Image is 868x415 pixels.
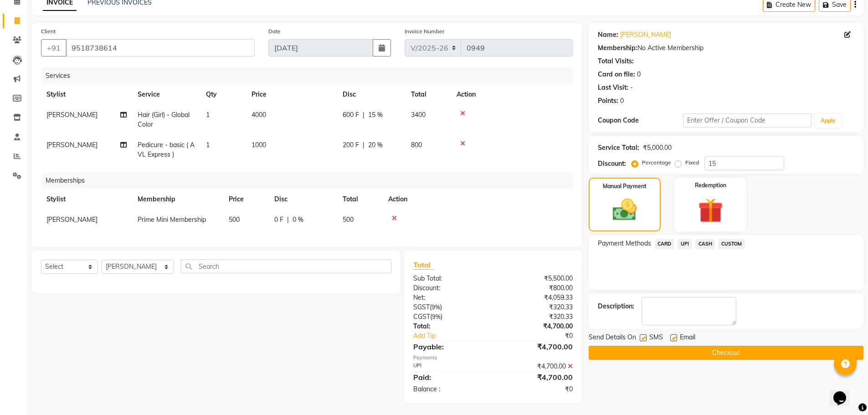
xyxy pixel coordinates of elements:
[719,239,745,249] span: CUSTOM
[680,333,695,344] span: Email
[406,274,493,283] div: Sub Total:
[411,111,426,119] span: 3400
[589,333,636,344] span: Send Details On
[337,84,406,105] th: Disc
[678,239,692,249] span: UPI
[406,331,507,341] a: Add Tip
[46,111,98,119] span: [PERSON_NAME]
[383,189,573,210] th: Action
[493,283,580,293] div: ₹800.00
[643,143,672,153] div: ₹5,000.00
[223,189,269,210] th: Price
[132,84,200,105] th: Service
[493,384,580,394] div: ₹0
[42,172,580,189] div: Memberships
[493,322,580,331] div: ₹4,700.00
[343,110,359,120] span: 600 F
[649,333,663,344] span: SMS
[598,70,635,79] div: Card on file:
[246,84,337,105] th: Price
[598,83,628,92] div: Last Visit:
[406,384,493,394] div: Balance :
[603,182,647,190] label: Manual Payment
[685,159,699,167] label: Fixed
[66,39,255,56] input: Search by Name/Mobile/Email/Code
[598,30,618,40] div: Name:
[41,189,132,210] th: Stylist
[630,83,633,92] div: -
[598,116,683,125] div: Coupon Code
[431,303,440,311] span: 9%
[598,143,639,153] div: Service Total:
[41,39,67,56] button: +91
[406,283,493,293] div: Discount:
[132,189,223,210] th: Membership
[406,372,493,383] div: Paid:
[363,110,365,120] span: |
[41,27,56,36] label: Client
[274,215,283,225] span: 0 F
[406,341,493,352] div: Payable:
[683,113,812,128] input: Enter Offer / Coupon Code
[413,354,572,362] div: Payments
[508,331,580,341] div: ₹0
[695,181,726,190] label: Redemption
[598,43,854,53] div: No Active Membership
[493,372,580,383] div: ₹4,700.00
[637,70,641,79] div: 0
[493,293,580,302] div: ₹4,059.33
[206,141,210,149] span: 1
[337,189,383,210] th: Total
[405,27,444,36] label: Invoice Number
[343,215,354,224] span: 500
[268,27,281,36] label: Date
[252,141,266,149] span: 1000
[406,362,493,371] div: UPI
[287,215,289,225] span: |
[293,215,303,225] span: 0 %
[42,67,580,84] div: Services
[655,239,674,249] span: CARD
[413,260,434,270] span: Total
[181,259,391,273] input: Search
[493,274,580,283] div: ₹5,500.00
[642,159,671,167] label: Percentage
[598,302,634,311] div: Description:
[598,56,634,66] div: Total Visits:
[46,141,98,149] span: [PERSON_NAME]
[413,313,430,321] span: CGST
[690,195,731,226] img: _gift.svg
[493,362,580,371] div: ₹4,700.00
[451,84,573,105] th: Action
[138,111,190,128] span: Hair (Girl) - Global Color
[269,189,337,210] th: Disc
[413,303,430,311] span: SGST
[368,140,383,150] span: 20 %
[406,302,493,312] div: ( )
[138,141,195,159] span: Pedicure - basic ( AVL Express )
[46,215,98,224] span: [PERSON_NAME]
[406,293,493,302] div: Net:
[493,341,580,352] div: ₹4,700.00
[830,379,859,406] iframe: chat widget
[493,302,580,312] div: ₹320.33
[589,346,863,360] button: Checkout
[406,322,493,331] div: Total:
[229,215,240,224] span: 500
[343,140,359,150] span: 200 F
[406,312,493,322] div: ( )
[695,239,715,249] span: CASH
[598,159,626,169] div: Discount:
[200,84,246,105] th: Qty
[493,312,580,322] div: ₹320.33
[598,43,637,53] div: Membership:
[411,141,422,149] span: 800
[41,84,132,105] th: Stylist
[620,30,671,40] a: [PERSON_NAME]
[815,114,841,128] button: Apply
[432,313,441,320] span: 9%
[598,96,618,106] div: Points:
[252,111,266,119] span: 4000
[138,215,206,224] span: Prime Mini Membership
[598,239,651,248] span: Payment Methods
